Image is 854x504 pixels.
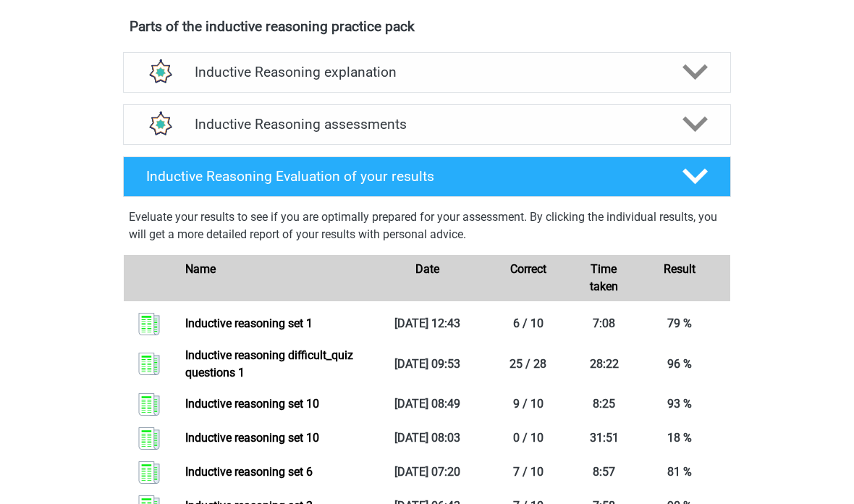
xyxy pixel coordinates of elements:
[141,106,178,143] img: inductive reasoning assessments
[117,52,737,93] a: explanations Inductive Reasoning explanation
[129,209,725,243] p: Eveluate your results to see if you are optimally prepared for your assessment. By clicking the i...
[376,261,478,295] div: Date
[141,54,178,91] img: inductive reasoning explanations
[130,18,724,35] h4: Parts of the inductive reasoning practice pack
[195,116,659,133] h4: Inductive Reasoning assessments
[146,168,659,185] h4: Inductive Reasoning Evaluation of your results
[174,261,376,295] div: Name
[185,465,313,479] a: Inductive reasoning set 6
[117,104,737,145] a: assessments Inductive Reasoning assessments
[185,316,313,330] a: Inductive reasoning set 1
[478,261,579,295] div: Correct
[579,261,630,295] div: Time taken
[185,397,319,411] a: Inductive reasoning set 10
[117,156,737,197] a: Inductive Reasoning Evaluation of your results
[629,261,730,295] div: Result
[185,431,319,445] a: Inductive reasoning set 10
[185,348,353,379] a: Inductive reasoning difficult_quiz questions 1
[195,64,659,80] h4: Inductive Reasoning explanation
